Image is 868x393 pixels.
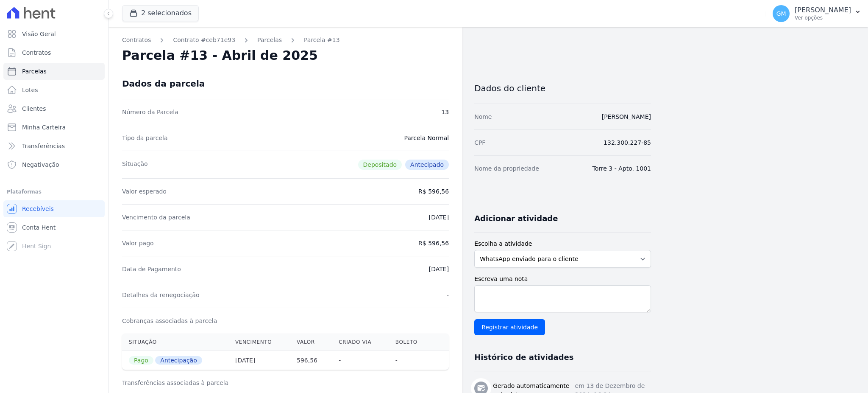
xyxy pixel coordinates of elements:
dt: Nome da propriedade [474,164,539,173]
th: Criado via [332,334,388,351]
span: Contratos [22,48,51,57]
th: Situação [122,334,228,351]
dd: - [447,291,449,299]
dd: R$ 596,56 [418,187,449,196]
th: [DATE] [228,351,290,370]
dd: [DATE] [429,265,449,273]
a: Negativação [3,156,105,173]
a: Recebíveis [3,200,105,217]
th: 596,56 [290,351,332,370]
a: [PERSON_NAME] [602,113,651,120]
nav: Breadcrumb [122,36,449,45]
dd: 13 [441,108,449,116]
dt: Situação [122,160,148,170]
span: Antecipação [155,356,202,365]
p: Ver opções [795,14,851,21]
th: - [389,351,432,370]
a: Parcela #13 [304,36,340,45]
a: Contratos [122,36,151,45]
a: Transferências [3,138,105,154]
dt: Nome [474,112,492,121]
span: Recebíveis [22,205,54,213]
label: Escreva uma nota [474,275,651,284]
th: Boleto [389,334,432,351]
h3: Dados do cliente [474,83,651,93]
span: Conta Hent [22,223,56,232]
a: Lotes [3,81,105,98]
a: Parcelas [257,36,282,45]
dt: Detalhes da renegociação [122,291,200,299]
h3: Histórico de atividades [474,352,573,362]
span: Parcelas [22,67,47,76]
dd: Torre 3 - Apto. 1001 [593,164,651,173]
dt: Valor esperado [122,187,167,196]
th: - [332,351,388,370]
th: Vencimento [228,334,290,351]
h3: Adicionar atividade [474,213,558,224]
input: Registrar atividade [474,319,545,335]
span: Negativação [22,160,59,169]
dt: Cobranças associadas à parcela [122,317,217,325]
dt: CPF [474,138,485,147]
div: Dados da parcela [122,79,205,89]
dt: Data de Pagamento [122,265,181,273]
a: Visão Geral [3,25,105,42]
button: GM [PERSON_NAME] Ver opções [766,2,868,25]
dd: Parcela Normal [404,134,449,142]
span: Transferências [22,142,65,150]
span: Lotes [22,86,38,94]
dd: R$ 596,56 [418,239,449,247]
span: Pago [129,356,153,365]
dt: Vencimento da parcela [122,213,190,222]
dt: Número da Parcela [122,108,178,116]
dt: Valor pago [122,239,154,247]
th: Valor [290,334,332,351]
span: Minha Carteira [22,123,66,132]
a: Clientes [3,100,105,117]
p: [PERSON_NAME] [795,6,851,14]
div: Plataformas [7,187,101,197]
a: Contrato #ceb71e93 [173,36,235,45]
span: Depositado [358,160,402,170]
span: Visão Geral [22,30,56,38]
a: Parcelas [3,63,105,80]
span: GM [776,11,786,17]
h3: Transferências associadas à parcela [122,379,449,387]
a: Minha Carteira [3,119,105,136]
button: 2 selecionados [122,5,199,21]
dt: Tipo da parcela [122,134,168,142]
span: Clientes [22,104,46,113]
span: Antecipado [405,160,449,170]
a: Contratos [3,44,105,61]
label: Escolha a atividade [474,239,651,248]
dd: [DATE] [429,213,449,222]
h2: Parcela #13 - Abril de 2025 [122,48,318,63]
dd: 132.300.227-85 [604,138,651,147]
a: Conta Hent [3,219,105,236]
